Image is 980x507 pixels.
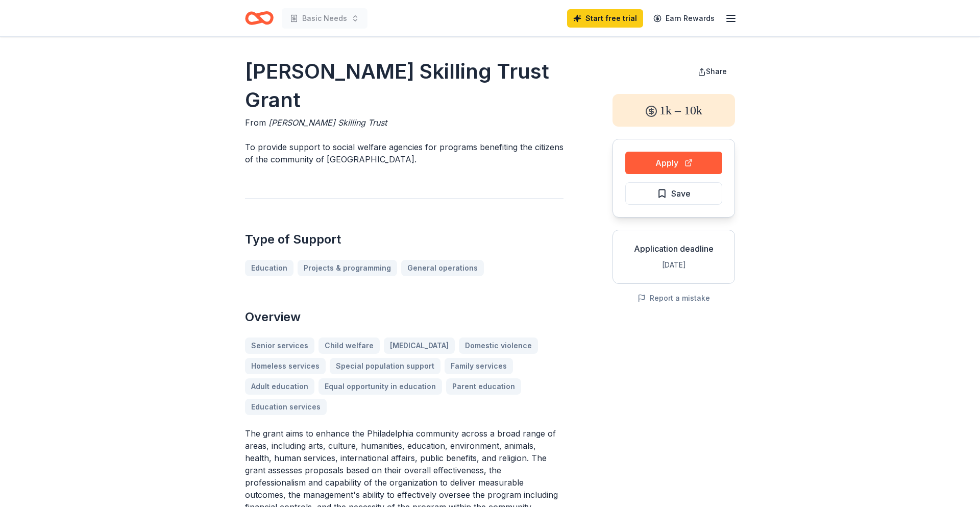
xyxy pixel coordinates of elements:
[302,12,347,25] span: Basic Needs
[638,292,710,304] button: Report a mistake
[245,116,563,129] div: From
[245,6,274,30] a: Home
[401,260,484,276] a: General operations
[671,187,691,200] span: Save
[245,141,563,165] p: To provide support to social welfare agencies for programs benefiting the citizens of the communi...
[245,231,563,248] h2: Type of Support
[625,152,722,174] button: Apply
[268,117,387,128] span: [PERSON_NAME] Skilling Trust
[298,260,397,276] a: Projects & programming
[245,309,563,325] h2: Overview
[567,9,643,28] a: Start free trial
[245,260,293,276] a: Education
[612,94,735,127] div: 1k – 10k
[245,57,563,114] h1: [PERSON_NAME] Skilling Trust Grant
[282,8,367,29] button: Basic Needs
[647,9,721,28] a: Earn Rewards
[621,243,726,255] div: Application deadline
[706,67,727,76] span: Share
[625,182,722,205] button: Save
[690,61,735,82] button: Share
[621,259,726,271] div: [DATE]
